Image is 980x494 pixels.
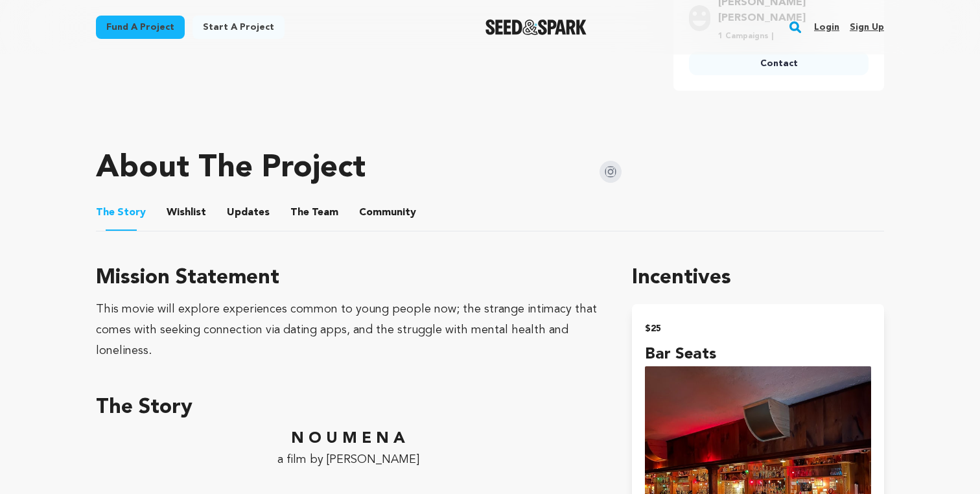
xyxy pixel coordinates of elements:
span: The [290,205,309,220]
span: Community [359,205,416,220]
span: Story [96,205,146,220]
div: This movie will explore experiences common to young people now; the strange intimacy that comes w... [96,299,601,361]
a: Seed&Spark Homepage [485,19,587,35]
a: Start a project [192,16,285,39]
a: Fund a project [96,16,185,39]
h1: Incentives [632,263,884,294]
strong: N O U M E N A [291,431,405,447]
p: a film by [PERSON_NAME] [96,449,601,470]
a: Sign up [850,17,884,38]
h3: Mission Statement [96,263,601,294]
a: Contact [689,52,869,75]
a: Login [814,17,839,38]
img: Seed&Spark Instagram Icon [600,161,622,183]
img: Seed&Spark Logo Dark Mode [485,19,587,35]
span: Team [290,205,338,220]
h2: $25 [645,320,871,338]
span: The [96,205,115,220]
span: Updates [227,205,270,220]
h1: About The Project [96,153,366,184]
span: Wishlist [167,205,206,220]
h3: The Story [96,392,601,423]
h4: Bar Seats [645,343,871,366]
